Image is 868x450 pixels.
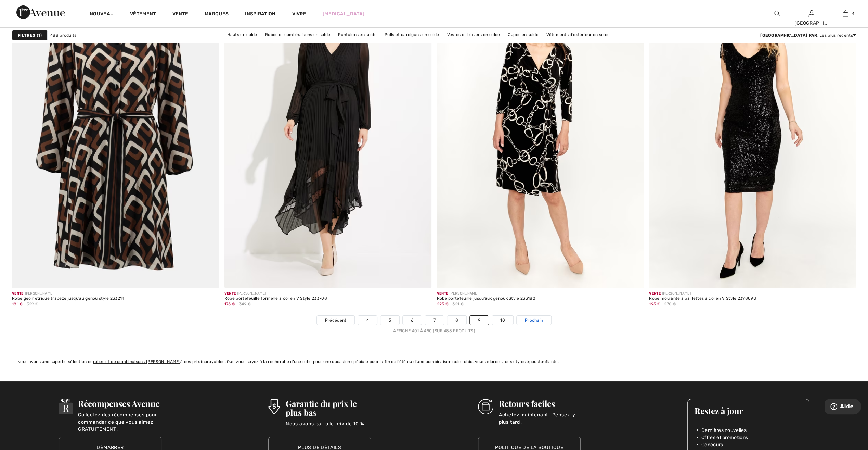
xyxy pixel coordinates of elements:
span: 195 € [649,302,660,307]
img: Mon sac [843,10,848,18]
h3: Récompenses Avenue [78,399,161,408]
img: Easy Returns [478,399,493,414]
span: Vente [224,291,236,296]
div: Nous avons une superbe sélection de à des prix incroyables. Que vous soyez à la recherche d’une r... [17,359,851,365]
a: Marques [205,11,229,18]
span: Dernières nouvelles [701,427,747,434]
div: [GEOGRAPHIC_DATA] [794,20,828,27]
a: 4 [829,10,862,18]
span: Inspiration [245,11,275,18]
h3: Retours faciles [499,399,581,408]
p: Achetez maintenant ! Pensez-y plus tard ! [499,411,581,425]
iframe: Opens a widget where you can find more information [825,399,861,416]
p: Nous avons battu le prix de 10 % ! [286,420,371,434]
div: [PERSON_NAME] [437,291,535,296]
div: [PERSON_NAME] [224,291,327,296]
a: [MEDICAL_DATA] [323,10,364,17]
nav: Navigation de page [12,315,856,334]
a: Vente [172,11,189,18]
span: 4 [852,11,854,17]
a: 6 [403,316,422,325]
a: Précédent [317,316,355,325]
a: 8 [447,316,466,325]
font: : Les plus récents [760,33,853,38]
a: Vivre [292,10,306,17]
img: Avenue Rewards [59,399,73,414]
span: 278 € [664,301,676,307]
a: 10 [492,316,513,325]
a: Nouveau [90,11,114,18]
h3: Garantie du prix le plus bas [286,399,371,417]
img: Rechercher sur le site Web [774,10,780,18]
a: 4 [358,316,377,325]
strong: [GEOGRAPHIC_DATA] par [760,33,817,38]
div: [PERSON_NAME] [649,291,756,296]
span: Vente [649,291,661,296]
span: Offres et promotions [701,434,748,441]
a: 9 [470,316,489,325]
span: 349 € [239,301,251,307]
div: Robe moulante à paillettes à col en V Style 239809U [649,296,756,301]
div: Robe géométrique trapèze jusqu’au genou style 233214 [12,296,125,301]
a: Vestes et blazers en solde [443,30,503,39]
img: Mes infos [808,10,814,18]
img: 1ère Avenue [16,5,65,19]
span: 175 € [224,302,235,307]
a: Prochain [517,316,551,325]
a: Pulls et cardigans en solde [381,30,442,39]
span: Vente [12,291,24,296]
a: 5 [380,316,399,325]
span: 181 € [12,302,23,307]
span: Prochain [525,317,543,323]
h3: Restez à jour [695,406,802,415]
a: Sign In [808,10,814,17]
div: Affiche 401 à 450 (sur 488 produits) [12,328,856,334]
a: Hauts en solde [224,30,261,39]
div: [PERSON_NAME] [12,291,125,296]
span: 225 € [437,302,449,307]
a: 7 [425,316,443,325]
a: Robes et combinaisons en solde [262,30,334,39]
span: 488 produits [50,32,77,38]
a: Vêtements d’extérieur en solde [543,30,613,39]
span: Vente [437,291,449,296]
span: Concours [701,441,723,448]
img: Lowest Price Guarantee [268,399,280,414]
a: Vêtement [130,11,156,18]
div: Robe portefeuille jusqu’aux genoux Style 233180 [437,296,535,301]
span: Précédent [325,317,347,323]
a: robes et de combinaisons [PERSON_NAME] [93,359,180,364]
span: 1 [37,32,42,38]
a: Pantalons en solde [335,30,380,39]
a: Jupes en solde [505,30,542,39]
div: Robe portefeuille formelle à col en V Style 233708 [224,296,327,301]
span: 321 € [452,301,464,307]
strong: Filtres [18,32,35,38]
span: 329 € [27,301,39,307]
p: Collectez des récompenses pour commander ce que vous aimez GRATUITEMENT ! [78,411,161,425]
